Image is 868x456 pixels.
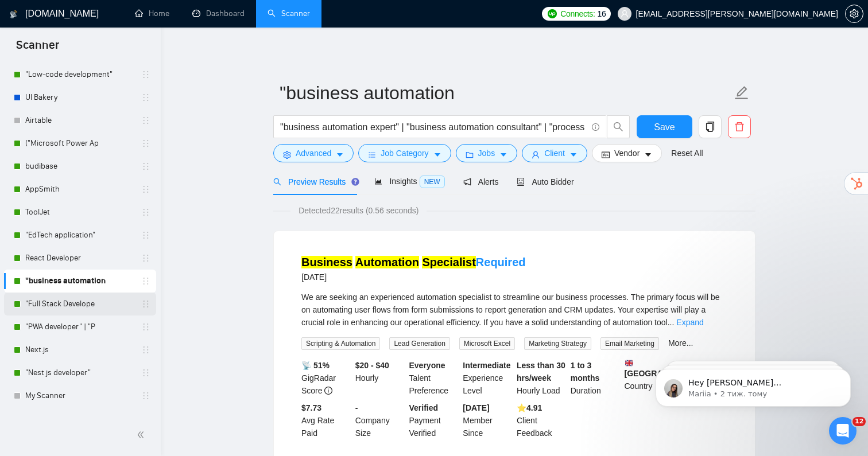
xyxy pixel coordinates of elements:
button: delete [728,115,751,138]
span: holder [141,185,150,194]
span: Jobs [478,147,495,159]
span: holder [141,391,150,400]
span: We are seeking an experienced automation specialist to streamline our business processes. The pri... [301,293,720,327]
div: Company Size [353,402,407,439]
span: Microsoft Excel [459,337,515,350]
a: "PWA developer" | "P [25,315,134,338]
div: [DATE] [301,270,526,284]
b: 1 to 3 months [571,361,600,383]
span: holder [141,139,150,148]
span: Insights [374,177,444,186]
span: caret-down [499,150,507,159]
span: setting [283,150,291,159]
button: barsJob Categorycaret-down [358,144,451,162]
a: React Developer [25,247,134,270]
input: Search Freelance Jobs... [280,120,587,134]
span: 12 [852,417,866,426]
div: Talent Preference [407,359,461,397]
span: NEW [420,176,445,188]
div: GigRadar Score [299,359,353,397]
span: Client [544,147,565,159]
span: 16 [598,7,606,20]
span: holder [141,345,150,354]
span: holder [141,208,150,217]
span: Vendor [614,147,640,159]
b: Intermediate [463,361,510,370]
button: search [607,115,630,138]
span: caret-down [336,150,344,159]
span: holder [141,231,150,240]
span: Connects: [560,7,595,20]
span: holder [141,322,150,332]
a: More... [668,338,693,348]
a: UI Bakery [25,86,134,109]
div: Client Feedback [514,402,568,439]
a: Next.js [25,338,134,361]
span: caret-down [569,150,578,159]
input: Scanner name... [280,79,732,107]
img: upwork-logo.png [548,9,557,18]
button: Save [637,115,692,138]
span: search [607,122,629,132]
span: caret-down [644,150,652,159]
a: "Low-code development" [25,63,134,86]
div: Member Since [460,402,514,439]
button: folderJobscaret-down [456,144,518,162]
div: Country [622,359,676,397]
span: holder [141,162,150,171]
span: folder [466,150,474,159]
img: 🇬🇧 [625,359,633,367]
a: Reset All [671,147,703,159]
a: "Nest js developer" [25,361,134,384]
span: user [532,150,540,159]
b: Less than 30 hrs/week [517,361,565,383]
span: Preview Results [273,177,356,186]
div: Avg Rate Paid [299,402,353,439]
button: idcardVendorcaret-down [592,144,662,162]
b: Verified [409,403,439,412]
b: [GEOGRAPHIC_DATA] [625,359,711,378]
span: info-circle [592,123,599,131]
span: Marketing Strategy [524,337,591,350]
span: holder [141,276,150,286]
a: searchScanner [268,9,310,18]
span: holder [141,254,150,263]
span: Detected 22 results (0.56 seconds) [290,204,427,217]
mark: Specialist [422,256,475,268]
span: bars [368,150,376,159]
span: area-chart [374,177,382,185]
span: Email Marketing [600,337,659,350]
a: Airtable [25,109,134,132]
span: holder [141,116,150,125]
span: user [621,10,629,18]
span: Alerts [463,177,499,186]
a: AI Template Retool [25,407,134,430]
span: Auto Bidder [517,177,573,186]
iframe: Intercom notifications повідомлення [638,345,868,425]
span: copy [699,122,721,132]
span: double-left [137,429,148,441]
a: "Full Stack Develope [25,293,134,315]
iframe: Intercom live chat [829,417,857,445]
b: $7.73 [301,403,321,412]
div: Tooltip anchor [350,177,361,187]
div: Hourly [353,359,407,397]
div: We are seeking an experienced automation specialist to streamline our business processes. The pri... [301,291,727,329]
div: Hourly Load [514,359,568,397]
span: search [273,178,281,186]
b: 📡 51% [301,361,330,370]
span: setting [846,9,863,18]
span: delete [728,122,750,132]
div: Duration [568,359,622,397]
span: edit [734,85,749,100]
div: Experience Level [460,359,514,397]
button: userClientcaret-down [522,144,587,162]
span: notification [463,178,471,186]
a: "EdTech application" [25,224,134,247]
span: holder [141,368,150,377]
span: holder [141,93,150,102]
span: idcard [602,150,610,159]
